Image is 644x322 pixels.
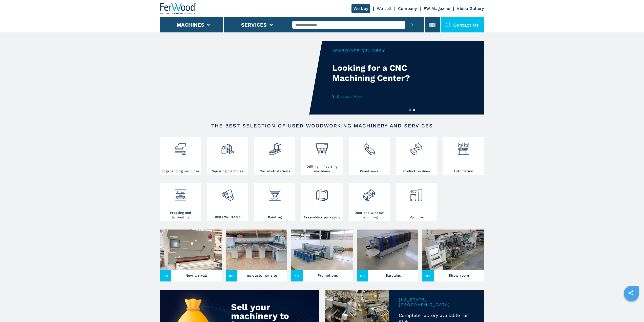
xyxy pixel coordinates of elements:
[396,183,437,221] a: Vacuum
[357,230,418,281] a: Bargains60Bargains
[241,22,267,28] button: Services
[377,6,391,11] a: We sell
[177,22,204,28] button: Machines
[315,139,329,156] img: foratrici_inseritrici_2.png
[625,287,637,299] a: sharethis
[409,185,423,202] img: aspirazione_1.png
[409,109,411,111] button: 1
[260,169,290,174] h3: Cnc work stations
[226,230,287,281] a: ex customer site80ex customer site
[268,215,282,220] h3: Painting
[160,270,172,281] span: 30
[449,272,469,279] h3: Show room
[207,183,248,221] a: [PERSON_NAME]
[160,230,222,281] a: New arrivals30New arrivals
[221,185,234,202] img: levigatrici_2.png
[396,137,437,175] a: Production lines
[413,109,415,111] button: 2
[160,3,197,14] img: Ferwood
[386,272,401,279] h3: Bargains
[301,183,342,221] a: Assembly - packaging
[176,123,468,129] h2: The best selection of used woodworking machinery and services
[405,17,419,32] button: submit-button
[254,183,295,221] a: Painting
[315,185,329,202] img: montaggio_imballaggio_2.png
[443,137,484,175] a: Automation
[268,139,282,156] img: centro_di_lavoro_cnc_2.png
[398,6,417,11] a: Company
[221,139,234,156] img: squadratrici_2.png
[360,169,379,174] h3: Panel saws
[161,211,200,220] h3: Pressing and laminating
[351,4,370,13] a: We buy
[161,169,200,174] h3: Edgebanding machines
[349,137,390,175] a: Panel saws
[291,270,303,281] span: 13
[212,169,243,174] h3: Squaring machines
[254,137,295,175] a: Cnc work stations
[457,139,470,156] img: automazione.png
[268,185,282,202] img: verniciatura_1.png
[174,139,187,156] img: bordatrici_1.png
[318,272,338,279] h3: Promotions
[350,211,388,220] h3: Door and window machining
[291,230,353,270] img: Promotions
[410,215,423,220] h3: Vacuum
[226,230,287,270] img: ex customer site
[174,185,187,202] img: pressa-strettoia.png
[226,270,237,281] span: 80
[160,137,201,175] a: Edgebanding machines
[424,6,450,11] a: FW Magazine
[214,215,242,220] h3: [PERSON_NAME]
[349,183,390,221] a: Door and window machining
[422,230,484,270] img: Show room
[422,230,484,281] a: Show room37Show room
[362,185,376,202] img: lavorazione_porte_finestre_2.png
[185,272,208,279] h3: New arrivals
[304,215,340,220] h3: Assembly - packaging
[160,230,222,270] img: New arrivals
[207,137,248,175] a: Squaring machines
[409,139,423,156] img: linee_di_produzione_2.png
[291,230,353,281] a: Promotions13Promotions
[357,230,418,270] img: Bargains
[160,183,201,221] a: Pressing and laminating
[303,164,341,174] h3: Drilling - inserting machines
[422,270,434,281] span: 37
[453,169,473,174] h3: Automation
[622,299,640,318] iframe: Chat
[357,270,368,281] span: 60
[446,22,451,27] img: Contact us
[362,139,376,156] img: sezionatrici_2.png
[160,41,322,115] video: Your browser does not support the video tag.
[301,137,342,175] a: Drilling - inserting machines
[332,94,431,99] a: Discover More
[403,169,430,174] h3: Production lines
[247,272,277,279] h3: ex customer site
[441,17,484,32] div: Contact us
[457,6,484,11] a: Video Gallery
